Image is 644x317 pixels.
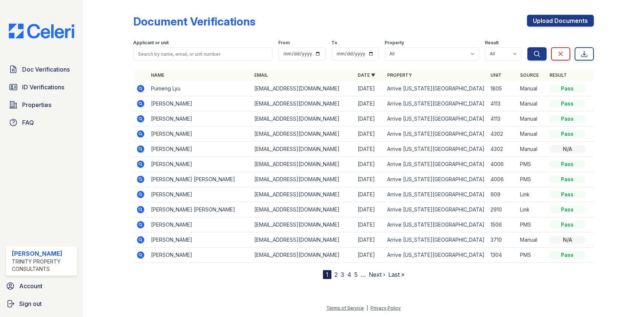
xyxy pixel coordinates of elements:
[550,145,585,153] div: N/A
[488,96,517,111] td: 4113
[366,305,368,311] div: |
[341,271,344,278] a: 3
[517,111,547,127] td: Manual
[355,232,384,248] td: [DATE]
[384,127,488,142] td: Arrive [US_STATE][GEOGRAPHIC_DATA]
[384,142,488,157] td: Arrive [US_STATE][GEOGRAPHIC_DATA]
[148,96,251,111] td: [PERSON_NAME]
[550,115,585,123] div: Pass
[550,85,585,92] div: Pass
[488,232,517,248] td: 3710
[6,80,77,94] a: ID Verifications
[347,271,351,278] a: 4
[354,271,358,278] a: 5
[22,83,64,92] span: ID Verifications
[355,248,384,263] td: [DATE]
[22,100,51,109] span: Properties
[384,202,488,217] td: Arrive [US_STATE][GEOGRAPHIC_DATA]
[148,111,251,127] td: [PERSON_NAME]
[3,296,80,311] button: Sign out
[517,232,547,248] td: Manual
[148,202,251,217] td: [PERSON_NAME] [PERSON_NAME]
[517,81,547,96] td: Manual
[387,72,412,78] a: Property
[517,187,547,202] td: Link
[550,206,585,213] div: Pass
[148,157,251,172] td: [PERSON_NAME]
[355,127,384,142] td: [DATE]
[22,118,34,127] span: FAQ
[12,258,74,273] div: Trinity Property Consultants
[251,187,355,202] td: [EMAIL_ADDRESS][DOMAIN_NAME]
[384,248,488,263] td: Arrive [US_STATE][GEOGRAPHIC_DATA]
[251,127,355,142] td: [EMAIL_ADDRESS][DOMAIN_NAME]
[12,249,74,258] div: [PERSON_NAME]
[488,157,517,172] td: 4006
[355,111,384,127] td: [DATE]
[550,176,585,183] div: Pass
[19,282,42,290] span: Account
[251,217,355,232] td: [EMAIL_ADDRESS][DOMAIN_NAME]
[148,127,251,142] td: [PERSON_NAME]
[323,270,331,279] div: 1
[488,172,517,187] td: 4006
[550,161,585,168] div: Pass
[517,202,547,217] td: Link
[550,100,585,107] div: Pass
[251,96,355,111] td: [EMAIL_ADDRESS][DOMAIN_NAME]
[331,40,337,46] label: To
[384,172,488,187] td: Arrive [US_STATE][GEOGRAPHIC_DATA]
[251,172,355,187] td: [EMAIL_ADDRESS][DOMAIN_NAME]
[550,130,585,138] div: Pass
[384,217,488,232] td: Arrive [US_STATE][GEOGRAPHIC_DATA]
[385,40,404,46] label: Property
[355,217,384,232] td: [DATE]
[3,279,80,293] a: Account
[517,96,547,111] td: Manual
[251,248,355,263] td: [EMAIL_ADDRESS][DOMAIN_NAME]
[527,15,594,27] a: Upload Documents
[22,65,70,74] span: Doc Verifications
[278,40,290,46] label: From
[485,40,499,46] label: Result
[488,81,517,96] td: 1805
[517,142,547,157] td: Manual
[488,142,517,157] td: 4302
[488,248,517,263] td: 1304
[148,217,251,232] td: [PERSON_NAME]
[517,248,547,263] td: PMS
[151,72,164,78] a: Name
[490,72,502,78] a: Unit
[148,248,251,263] td: [PERSON_NAME]
[488,187,517,202] td: 909
[371,305,401,311] a: Privacy Policy
[488,111,517,127] td: 4113
[133,15,255,28] div: Document Verifications
[148,187,251,202] td: [PERSON_NAME]
[3,24,80,38] img: CE_Logo_Blue-a8612792a0a2168367f1c8372b55b34899dd931a85d93a1a3d3e32e68fde9ad4.png
[488,217,517,232] td: 1506
[369,271,385,278] a: Next ›
[488,127,517,142] td: 4302
[517,172,547,187] td: PMS
[550,221,585,228] div: Pass
[384,232,488,248] td: Arrive [US_STATE][GEOGRAPHIC_DATA]
[384,81,488,96] td: Arrive [US_STATE][GEOGRAPHIC_DATA]
[326,305,364,311] a: Terms of Service
[355,81,384,96] td: [DATE]
[334,271,338,278] a: 2
[550,72,567,78] a: Result
[355,96,384,111] td: [DATE]
[520,72,539,78] a: Source
[361,270,366,279] span: …
[388,271,404,278] a: Last »
[6,115,77,130] a: FAQ
[251,202,355,217] td: [EMAIL_ADDRESS][DOMAIN_NAME]
[550,236,585,244] div: N/A
[550,251,585,259] div: Pass
[517,157,547,172] td: PMS
[384,157,488,172] td: Arrive [US_STATE][GEOGRAPHIC_DATA]
[355,202,384,217] td: [DATE]
[133,47,272,61] input: Search by name, email, or unit number
[358,72,375,78] a: Date ▼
